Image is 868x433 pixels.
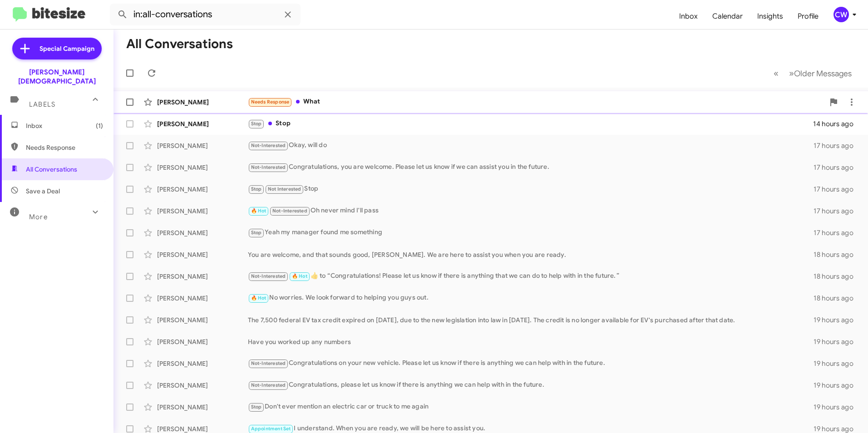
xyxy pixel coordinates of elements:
div: [PERSON_NAME] [157,185,248,194]
button: Next [784,64,857,83]
span: Special Campaign [39,44,94,53]
span: Stop [251,230,262,236]
div: No worries. We look forward to helping you guys out. [248,293,814,303]
div: 18 hours ago [814,250,861,259]
div: [PERSON_NAME] [157,381,248,390]
button: Previous [768,64,784,83]
span: Older Messages [794,69,852,79]
div: [PERSON_NAME] [157,272,248,281]
div: You are welcome, and that sounds good, [PERSON_NAME]. We are here to assist you when you are ready. [248,250,814,259]
span: More [29,213,48,221]
span: Labels [29,100,55,108]
div: 17 hours ago [814,185,861,194]
div: Congratulations, you are welcome. Please let us know if we can assist you in the future. [248,162,814,172]
div: [PERSON_NAME] [157,163,248,172]
div: [PERSON_NAME] [157,119,248,128]
div: 19 hours ago [814,403,861,412]
div: Stop [248,118,813,129]
span: Not-Interested [251,273,286,279]
div: 14 hours ago [813,119,861,128]
div: [PERSON_NAME] [157,250,248,259]
div: 18 hours ago [814,294,861,303]
div: ​👍​ to “ Congratulations! Please let us know if there is anything that we can do to help with in ... [248,271,814,281]
a: Profile [790,3,826,30]
div: Congratulations, please let us know if there is anything we can help with in the future. [248,380,814,390]
span: » [789,68,794,79]
div: Have you worked up any numbers [248,337,814,346]
div: [PERSON_NAME] [157,403,248,412]
a: Calendar [705,3,750,30]
div: [PERSON_NAME] [157,315,248,325]
div: Congratulations on your new vehicle. Please let us know if there is anything we can help with in ... [248,358,814,369]
h1: All Conversations [126,37,233,51]
div: Oh never mind I'll pass [248,206,814,216]
span: Needs Response [26,143,103,152]
a: Insights [750,3,790,30]
div: 17 hours ago [814,207,861,216]
span: Stop [251,121,262,127]
div: 19 hours ago [814,359,861,368]
a: Inbox [672,3,705,30]
div: 18 hours ago [814,272,861,281]
div: [PERSON_NAME] [157,141,248,150]
span: Not-Interested [251,360,286,366]
div: 19 hours ago [814,381,861,390]
span: Not-Interested [251,382,286,388]
div: CW [833,7,849,22]
span: Save a Deal [26,187,60,196]
span: 🔥 Hot [251,208,266,214]
span: (1) [96,121,103,130]
div: What [248,97,824,107]
span: « [774,68,779,79]
button: CW [826,7,858,22]
span: Needs Response [251,99,290,105]
span: Not-Interested [272,208,307,214]
div: 19 hours ago [814,315,861,325]
div: [PERSON_NAME] [157,337,248,346]
div: [PERSON_NAME] [157,294,248,303]
div: Yeah my manager found me something [248,227,814,238]
span: Appointment Set [251,426,291,432]
span: Stop [251,186,262,192]
div: Don't ever mention an electric car or truck to me again [248,402,814,412]
a: Special Campaign [12,38,102,59]
span: Inbox [26,121,103,130]
div: [PERSON_NAME] [157,98,248,107]
div: 17 hours ago [814,163,861,172]
div: Stop [248,184,814,194]
div: [PERSON_NAME] [157,228,248,237]
span: All Conversations [26,165,77,174]
span: Stop [251,404,262,410]
nav: Page navigation example [769,64,857,83]
span: Not Interested [268,186,301,192]
span: Not-Interested [251,143,286,148]
span: 🔥 Hot [251,295,266,301]
span: 🔥 Hot [292,273,307,279]
input: Search [110,4,301,25]
span: Not-Interested [251,164,286,170]
div: Okay, will do [248,140,814,151]
div: [PERSON_NAME] [157,207,248,216]
div: 17 hours ago [814,228,861,237]
div: 19 hours ago [814,337,861,346]
div: 17 hours ago [814,141,861,150]
div: [PERSON_NAME] [157,359,248,368]
div: The 7,500 federal EV tax credit expired on [DATE], due to the new legislation into law in [DATE].... [248,315,814,325]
